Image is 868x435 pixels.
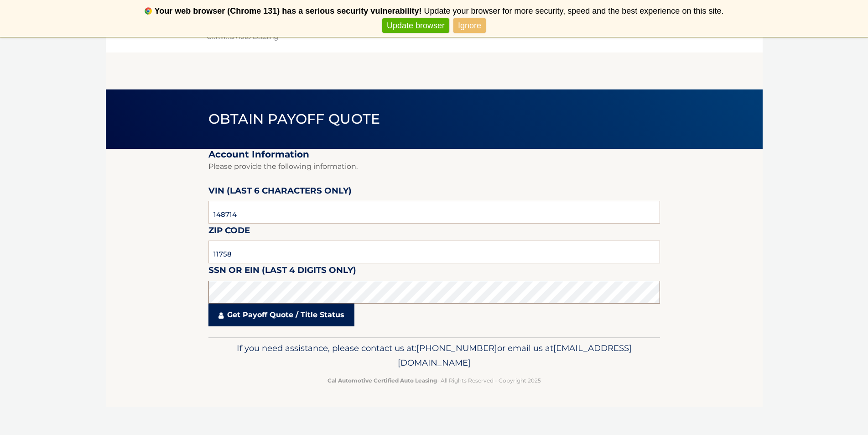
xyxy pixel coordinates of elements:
[424,6,723,16] span: Update your browser for more security, speed and the best experience on this site.
[208,304,354,326] a: Get Payoff Quote / Title Status
[155,6,422,16] b: Your web browser (Chrome 131) has a serious security vulnerability!
[208,149,660,160] h2: Account Information
[208,263,356,280] label: SSN or EIN (last 4 digits only)
[327,377,437,384] strong: Cal Automotive Certified Auto Leasing
[416,343,497,353] span: [PHONE_NUMBER]
[208,224,250,241] label: Zip Code
[208,110,380,127] span: Obtain Payoff Quote
[453,18,486,33] a: Ignore
[214,341,654,370] p: If you need assistance, please contact us at: or email us at
[382,18,449,33] a: Update browser
[208,184,352,201] label: VIN (last 6 characters only)
[208,160,660,173] p: Please provide the following information.
[214,376,654,385] p: - All Rights Reserved - Copyright 2025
